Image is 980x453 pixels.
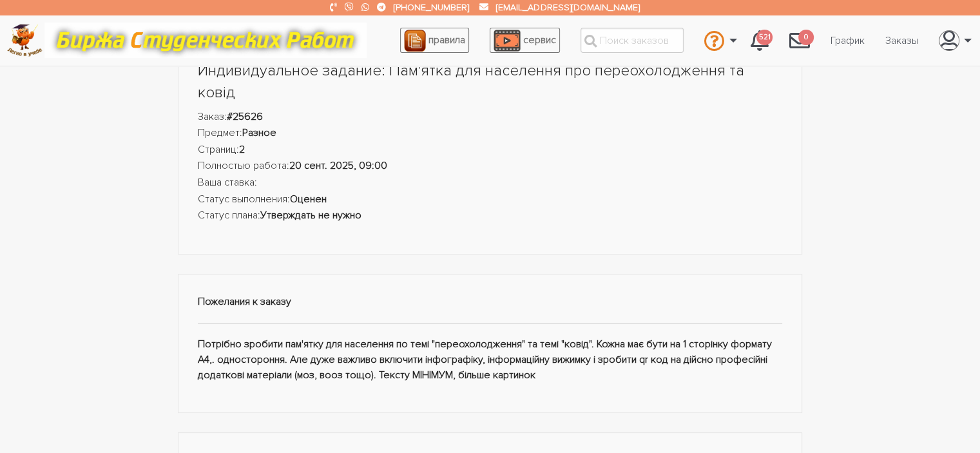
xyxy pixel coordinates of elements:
[740,23,779,58] a: 521
[242,126,276,139] strong: Разное
[198,295,291,308] strong: Пожелания к заказу
[178,274,803,414] div: Потрібно зробити пам'ятку для населення по темі "переохолодження" та темі "ковід". Кожна має бути...
[227,110,263,123] strong: #25626
[400,28,469,53] a: правила
[494,30,521,52] img: play_icon-49f7f135c9dc9a03216cfdbccbe1e3994649169d890fb554cedf0eac35a01ba8.png
[779,23,820,58] a: 0
[496,2,639,13] a: [EMAIL_ADDRESS][DOMAIN_NAME]
[428,34,465,46] span: правила
[198,142,783,159] li: Страниц:
[756,30,773,46] span: 521
[394,2,469,13] a: [PHONE_NUMBER]
[798,30,814,46] span: 0
[7,24,43,57] img: logo-c4363faeb99b52c628a42810ed6dfb4293a56d4e4775eb116515dfe7f33672af.png
[198,109,783,126] li: Заказ:
[290,193,327,206] strong: Оценен
[820,28,875,53] a: График
[523,34,556,46] span: сервис
[44,23,367,58] img: motto-12e01f5a76059d5f6a28199ef077b1f78e012cfde436ab5cf1d4517935686d32.gif
[490,28,560,53] a: сервис
[198,175,783,191] li: Ваша ставка:
[198,191,783,208] li: Статус выполнения:
[404,30,426,52] img: agreement_icon-feca34a61ba7f3d1581b08bc946b2ec1ccb426f67415f344566775c155b7f62c.png
[581,28,684,53] input: Поиск заказов
[239,143,245,156] strong: 2
[875,28,928,53] a: Заказы
[260,209,361,222] strong: Утверждать не нужно
[289,159,387,172] strong: 20 сент. 2025, 09:00
[198,158,783,175] li: Полностью работа:
[198,60,783,103] h1: Индивидуальное задание: Пам'ятка для населення про переохолодження та ковід
[198,125,783,142] li: Предмет:
[198,207,783,224] li: Статус плана:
